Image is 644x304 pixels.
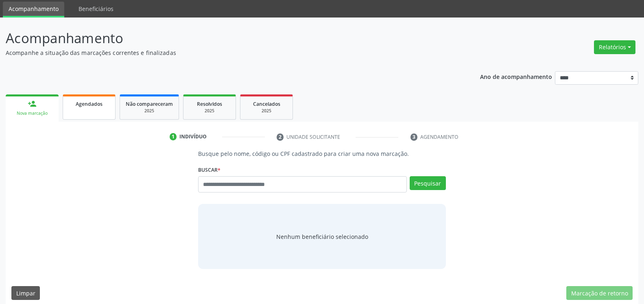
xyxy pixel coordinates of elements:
span: Não compareceram [126,101,173,107]
div: 1 [170,133,177,140]
span: Resolvidos [197,101,222,107]
span: Agendados [76,101,103,107]
div: Indivíduo [179,133,207,140]
button: Limpar [11,286,40,300]
p: Acompanhamento [6,28,449,48]
div: 2025 [189,108,230,114]
p: Ano de acompanhamento [480,71,552,81]
div: person_add [28,99,37,108]
div: Nova marcação [11,110,53,116]
button: Pesquisar [410,176,446,190]
button: Marcação de retorno [566,286,633,300]
button: Relatórios [594,40,635,54]
span: Cancelados [253,101,280,107]
a: Beneficiários [73,2,119,16]
label: Buscar [198,164,220,176]
div: 2025 [126,108,173,114]
a: Acompanhamento [3,2,64,17]
p: Acompanhe a situação das marcações correntes e finalizadas [6,48,449,57]
span: Nenhum beneficiário selecionado [276,232,368,241]
p: Busque pelo nome, código ou CPF cadastrado para criar uma nova marcação. [198,149,445,158]
div: 2025 [246,108,287,114]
